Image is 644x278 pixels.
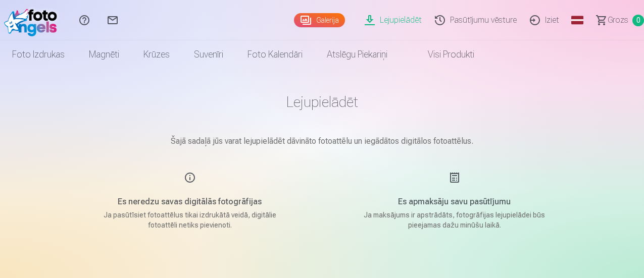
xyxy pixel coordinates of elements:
[359,210,551,230] p: Ja maksājums ir apstrādāts, fotogrāfijas lejupielādei būs pieejamas dažu minūšu laikā.
[70,135,575,147] p: Šajā sadaļā jūs varat lejupielādēt dāvināto fotoattēlu un iegādātos digitālos fotoattēlus.
[359,196,551,208] h5: Es apmaksāju savu pasūtījumu
[94,210,286,230] p: Ja pasūtīsiet fotoattēlus tikai izdrukātā veidā, digitālie fotoattēli netiks pievienoti.
[77,40,131,69] a: Magnēti
[235,40,315,69] a: Foto kalendāri
[632,15,644,26] span: 0
[400,40,486,69] a: Visi produkti
[294,13,345,27] a: Galerija
[608,14,628,26] span: Grozs
[182,40,235,69] a: Suvenīri
[70,93,575,111] h1: Lejupielādēt
[4,4,62,36] img: /fa1
[94,196,286,208] h5: Es neredzu savas digitālās fotogrāfijas
[131,40,182,69] a: Krūzes
[315,40,400,69] a: Atslēgu piekariņi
